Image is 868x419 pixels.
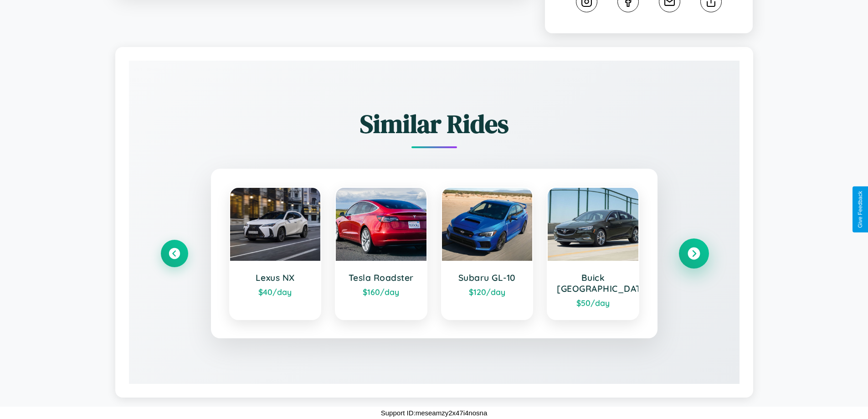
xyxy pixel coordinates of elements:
[441,187,534,320] a: Subaru GL-10$120/day
[345,287,417,297] div: $ 160 /day
[229,187,322,320] a: Lexus NX$40/day
[557,298,629,308] div: $ 50 /day
[239,287,312,297] div: $ 40 /day
[451,287,524,297] div: $ 120 /day
[335,187,427,320] a: Tesla Roadster$160/day
[345,272,417,283] h3: Tesla Roadster
[161,106,708,141] h2: Similar Rides
[857,191,863,228] div: Give Feedback
[381,407,487,419] p: Support ID: meseamzy2x47i4nosna
[547,187,639,320] a: Buick [GEOGRAPHIC_DATA]$50/day
[451,272,524,283] h3: Subaru GL-10
[239,272,312,283] h3: Lexus NX
[557,272,629,294] h3: Buick [GEOGRAPHIC_DATA]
